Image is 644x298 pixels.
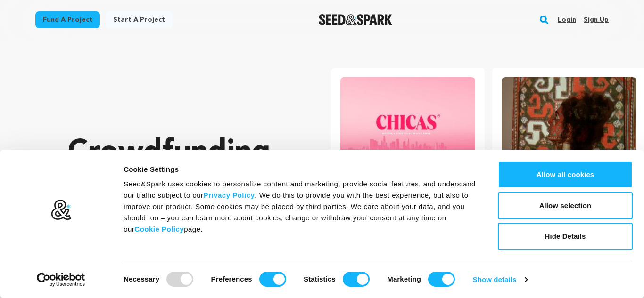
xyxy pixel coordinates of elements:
[50,199,72,221] img: logo
[502,77,636,168] img: The Dragon Under Our Feet image
[473,273,528,287] a: Show details
[498,161,633,188] button: Allow all cookies
[124,178,477,235] div: Seed&Spark uses cookies to personalize content and marketing, provide social features, and unders...
[498,223,633,250] button: Hide Details
[319,14,393,25] img: Seed&Spark Logo Dark Mode
[68,134,293,247] p: Crowdfunding that .
[211,275,252,283] strong: Preferences
[124,275,159,283] strong: Necessary
[35,11,100,28] a: Fund a project
[304,275,336,283] strong: Statistics
[106,11,173,28] a: Start a project
[340,77,475,168] img: CHICAS Pilot image
[319,14,393,25] a: Seed&Spark Homepage
[558,12,576,27] a: Login
[498,192,633,219] button: Allow selection
[584,12,609,27] a: Sign up
[124,164,477,175] div: Cookie Settings
[204,191,255,199] a: Privacy Policy
[387,275,421,283] strong: Marketing
[123,268,124,268] legend: Consent Selection
[134,225,184,233] a: Cookie Policy
[20,273,102,287] a: Usercentrics Cookiebot - opens in a new window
